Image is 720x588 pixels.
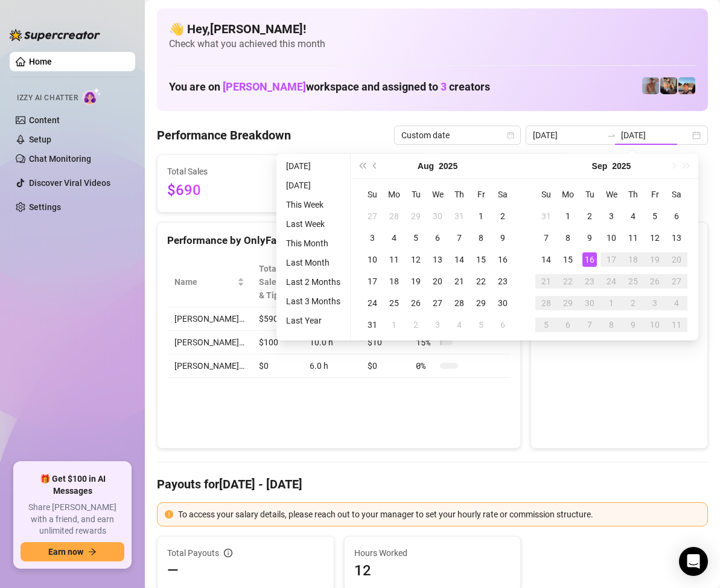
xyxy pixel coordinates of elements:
[360,331,409,354] td: $10
[307,179,417,202] span: 114
[360,354,409,378] td: $0
[533,129,602,142] input: Start date
[167,257,252,307] th: Name
[167,546,219,560] span: Total Payouts
[167,307,252,331] td: [PERSON_NAME]…
[401,126,514,144] span: Custom date
[354,561,511,580] span: 12
[310,262,343,302] div: Est. Hours Worked
[416,275,494,289] span: Chat Conversion
[167,331,252,354] td: [PERSON_NAME]…
[368,269,392,295] span: Sales / Hour
[448,165,558,178] span: Messages Sent
[678,77,695,94] img: Zach
[167,165,277,178] span: Total Sales
[607,130,616,140] span: to
[29,154,91,164] a: Chat Monitoring
[360,307,409,331] td: $56.19
[302,307,360,331] td: 10.5 h
[169,80,490,94] h1: You are on workspace and assigned to creators
[621,129,690,142] input: End date
[252,307,302,331] td: $590
[83,88,101,105] img: AI Chatter
[448,179,558,202] span: 255
[178,508,700,521] div: To access your salary details, please reach out to your manager to set your hourly rate or commis...
[167,179,277,202] span: $690
[416,336,435,349] span: 15 %
[157,476,708,493] h4: Payouts for [DATE] - [DATE]
[307,165,417,178] span: Active Chats
[416,359,435,372] span: 0 %
[10,29,100,41] img: logo-BBDzfeDw.svg
[302,354,360,378] td: 6.0 h
[29,57,52,66] a: Home
[360,257,409,307] th: Sales / Hour
[48,547,83,557] span: Earn now
[409,257,511,307] th: Chat Conversion
[302,331,360,354] td: 10.0 h
[17,92,78,104] span: Izzy AI Chatter
[174,275,235,289] span: Name
[416,312,435,325] span: 5 %
[29,135,51,144] a: Setup
[541,232,698,249] div: Sales by OnlyFans Creator
[607,130,616,140] span: swap-right
[157,127,291,144] h4: Performance Breakdown
[252,257,302,307] th: Total Sales & Tips
[167,561,179,580] span: —
[441,80,447,93] span: 3
[29,178,110,188] a: Discover Viral Videos
[21,473,124,497] span: 🎁 Get $100 in AI Messages
[165,510,173,519] span: exclamation-circle
[21,542,124,561] button: Earn nowarrow-right
[679,547,708,576] div: Open Intercom Messenger
[169,37,696,51] span: Check what you achieved this month
[29,202,61,212] a: Settings
[252,354,302,378] td: $0
[169,21,696,37] h4: 👋 Hey, [PERSON_NAME] !
[21,502,124,537] span: Share [PERSON_NAME] with a friend, and earn unlimited rewards
[252,331,302,354] td: $100
[642,77,659,94] img: Joey
[29,115,60,125] a: Content
[167,232,511,249] div: Performance by OnlyFans Creator
[354,546,511,560] span: Hours Worked
[660,77,677,94] img: George
[507,132,514,139] span: calendar
[223,80,306,93] span: [PERSON_NAME]
[88,548,97,556] span: arrow-right
[167,354,252,378] td: [PERSON_NAME]…
[259,262,285,302] span: Total Sales & Tips
[224,549,232,557] span: info-circle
